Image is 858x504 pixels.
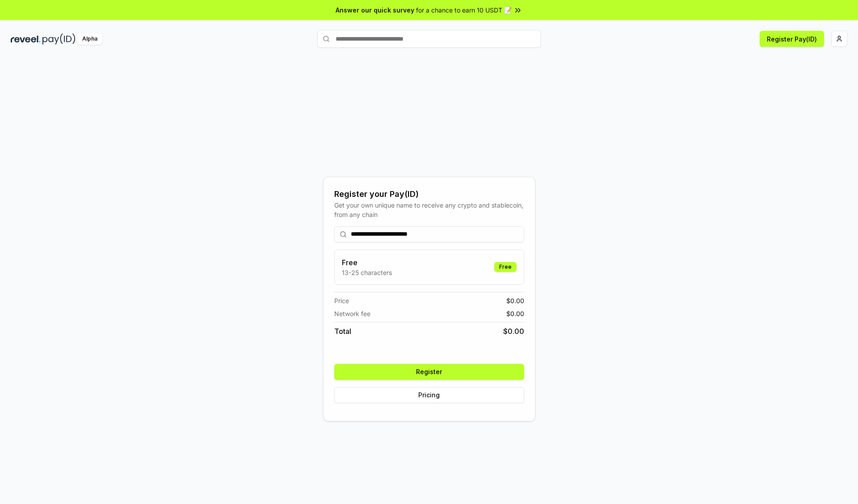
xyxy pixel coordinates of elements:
[334,200,524,219] div: Get your own unique name to receive any crypto and stablecoin, from any chain
[336,5,414,15] span: Answer our quick survey
[334,296,349,305] span: Price
[416,5,512,15] span: for a chance to earn 10 USDT 📝
[334,309,370,318] span: Network fee
[760,31,824,47] button: Register Pay(ID)
[77,33,102,45] div: Alpha
[334,364,524,380] button: Register
[42,33,76,45] img: pay_id
[494,262,517,272] div: Free
[334,188,524,200] div: Register your Pay(ID)
[11,33,41,45] img: reveel_dark
[503,326,524,337] span: $ 0.00
[334,387,524,403] button: Pricing
[506,309,524,318] span: $ 0.00
[334,326,351,337] span: Total
[342,268,392,277] p: 13-25 characters
[342,257,392,268] h3: Free
[506,296,524,305] span: $ 0.00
